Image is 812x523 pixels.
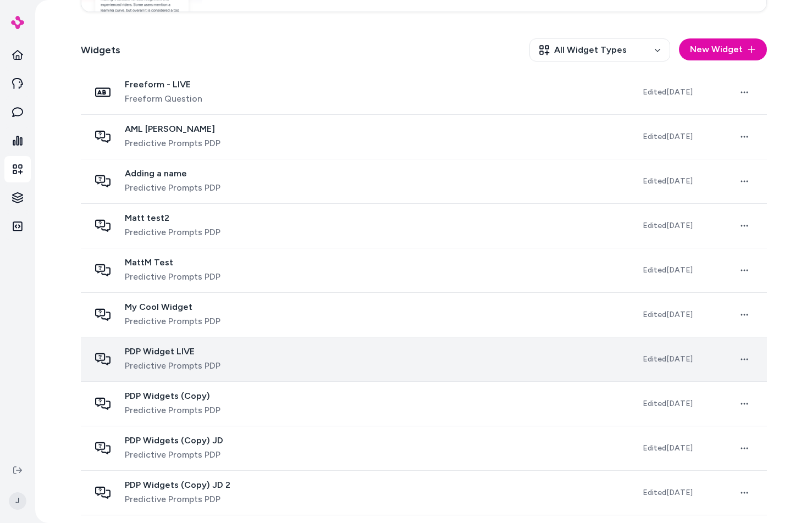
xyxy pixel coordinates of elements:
[11,16,24,29] img: alby Logo
[125,391,220,402] span: PDP Widgets (Copy)
[679,38,767,60] button: New Widget
[643,443,693,453] span: Edited [DATE]
[125,302,220,313] span: My Cool Widget
[643,265,693,275] span: Edited [DATE]
[125,168,220,179] span: Adding a name
[125,226,220,239] span: Predictive Prompts PDP
[125,435,223,446] span: PDP Widgets (Copy) JD
[643,399,693,408] span: Edited [DATE]
[125,92,202,105] span: Freeform Question
[9,492,26,510] span: J
[125,257,220,268] span: MattM Test
[125,181,220,194] span: Predictive Prompts PDP
[643,310,693,319] span: Edited [DATE]
[643,87,693,97] span: Edited [DATE]
[643,488,693,497] span: Edited [DATE]
[125,315,220,328] span: Predictive Prompts PDP
[125,448,223,461] span: Predictive Prompts PDP
[125,137,220,150] span: Predictive Prompts PDP
[125,270,220,283] span: Predictive Prompts PDP
[125,346,220,357] span: PDP Widget LIVE
[125,480,230,491] span: PDP Widgets (Copy) JD 2
[125,124,220,135] span: AML [PERSON_NAME]
[125,79,202,90] span: Freeform - LIVE
[125,404,220,417] span: Predictive Prompts PDP
[125,213,220,224] span: Matt test2
[81,42,120,58] h2: Widgets
[643,132,693,141] span: Edited [DATE]
[643,354,693,364] span: Edited [DATE]
[529,38,670,62] button: All Widget Types
[125,359,220,372] span: Predictive Prompts PDP
[643,176,693,186] span: Edited [DATE]
[125,493,230,506] span: Predictive Prompts PDP
[643,221,693,230] span: Edited [DATE]
[7,483,29,519] button: J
